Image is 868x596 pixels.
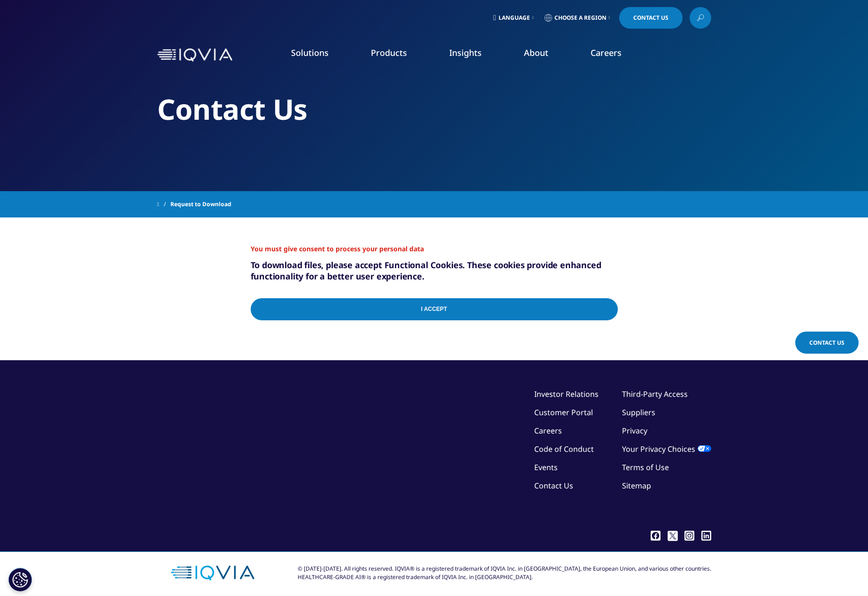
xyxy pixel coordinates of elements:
li: You must give consent to process your personal data [251,244,618,254]
a: Customer Portal [534,407,593,418]
span: Choose a Region [554,14,607,22]
a: Careers [534,426,562,436]
a: Products [371,47,407,58]
a: Events [534,462,558,472]
div: © [DATE]-[DATE]. All rights reserved. IQVIA® is a registered trademark of IQVIA Inc. in [GEOGRAPH... [298,565,711,581]
a: Contact Us [619,7,683,29]
span: Contact Us [633,15,668,21]
a: Sitemap [622,480,651,491]
button: 쿠키 설정 [8,568,32,591]
a: Careers [591,47,622,58]
input: I Accept [251,298,618,320]
span: Request to Download [170,196,231,213]
a: Insights [449,47,482,58]
a: Contact Us [534,480,573,491]
a: Contact Us [795,332,859,354]
a: Terms of Use [622,462,669,472]
a: Investor Relations [534,389,599,399]
span: Contact Us [809,339,845,347]
a: Solutions [291,47,329,58]
a: Privacy [622,426,647,436]
a: Your Privacy Choices [622,444,711,454]
a: Third-Party Access [622,389,688,399]
a: Suppliers [622,407,655,418]
a: About [524,47,548,58]
nav: Primary [236,33,711,77]
h2: Contact Us [157,92,711,127]
span: Language [499,14,530,22]
img: IQVIA Healthcare Information Technology and Pharma Clinical Research Company [157,48,232,62]
a: Code of Conduct [534,444,594,454]
h5: To download files, please accept Functional Cookies. These cookies provide enhanced functionality... [251,259,618,282]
